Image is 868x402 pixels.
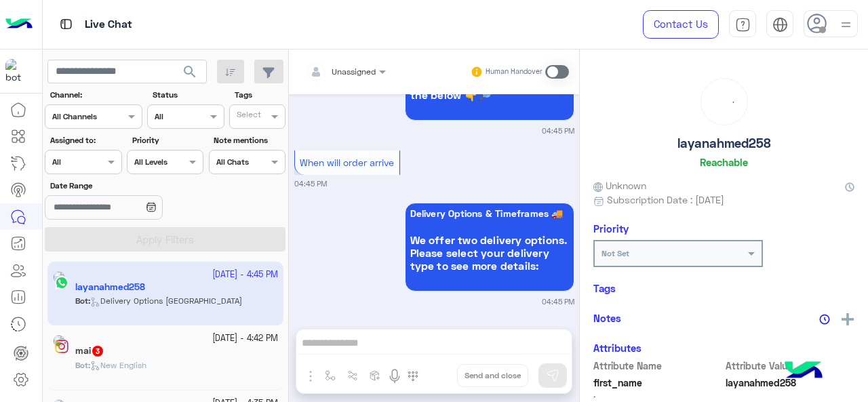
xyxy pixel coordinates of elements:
[677,136,771,151] h5: layanahmed258
[5,59,30,83] img: 317874714732967
[593,178,646,193] span: Unknown
[700,156,748,168] h6: Reachable
[75,345,104,357] h5: mai
[300,157,394,168] span: When will order arrive
[643,10,719,39] a: Contact Us
[55,340,68,353] img: Instagram
[837,16,854,33] img: profile
[457,364,528,387] button: Send and close
[53,335,65,347] img: picture
[410,233,569,272] span: We offer two delivery options. Please select your delivery type to see more details:
[593,342,642,354] h6: Attributes
[705,82,744,121] div: loading...
[542,125,574,136] small: 04:45 PM
[153,89,222,101] label: Status
[90,360,146,370] span: New English
[235,89,284,101] label: Tags
[772,17,788,33] img: tab
[75,360,90,370] b: :
[5,10,33,39] img: Logo
[819,314,830,325] img: notes
[607,193,724,207] span: Subscription Date : [DATE]
[50,180,202,192] label: Date Range
[593,312,621,324] h6: Notes
[212,332,278,345] small: [DATE] - 4:42 PM
[410,208,569,219] span: Delivery Options & Timeframes 🚚
[601,248,629,258] b: Not Set
[50,89,141,101] label: Channel:
[593,376,723,390] span: first_name
[486,66,542,77] small: Human Handover
[593,359,723,373] span: Attribute Name
[593,282,854,294] h6: Tags
[92,346,103,357] span: 3
[45,227,285,252] button: Apply Filters
[542,296,574,307] small: 04:45 PM
[132,134,202,146] label: Priority
[182,64,198,80] span: search
[58,16,75,33] img: tab
[332,66,376,77] span: Unassigned
[174,60,207,89] button: search
[726,376,855,390] span: layanahmed258
[214,134,283,146] label: Note mentions
[75,360,88,370] span: Bot
[235,108,261,124] div: Select
[726,359,855,373] span: Attribute Value
[50,134,120,146] label: Assigned to:
[842,313,854,325] img: add
[729,10,756,39] a: tab
[593,222,629,235] h6: Priority
[780,348,827,395] img: hulul-logo.png
[85,16,132,34] p: Live Chat
[735,17,751,33] img: tab
[294,178,327,189] small: 04:45 PM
